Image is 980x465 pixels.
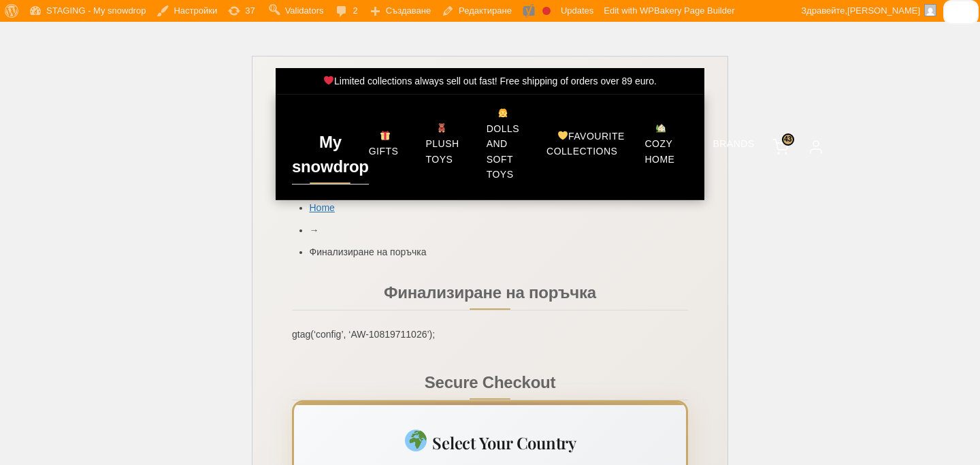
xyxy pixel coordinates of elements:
a: Dolls and soft toys [487,102,525,185]
img: 🌍 [405,430,427,451]
div: Focus keyphrase not set [542,7,551,15]
a: Favourite Collections [546,125,628,162]
a: My snowdrop [292,133,369,176]
a: View your shopping cart [766,132,796,162]
a: Home [310,202,335,213]
img: 🏡 [656,123,666,133]
span: 43 [782,133,794,146]
span: Select Your Country [432,432,576,453]
a: Login to your account [801,132,831,162]
a: Cozy home [644,118,685,170]
li: Финализиране на поръчка [310,244,689,259]
img: 🎁 [380,131,390,140]
a: PLUSH TOYS [425,118,463,170]
div: Limited collections always sell out fast! Free shipping of orders over 89 euro. [276,68,704,95]
nav: Breadcrumb [292,200,688,259]
h1: Secure Checkout [292,370,688,400]
img: 💛 [558,131,568,140]
img: 🧸 [437,123,446,133]
h1: Финализиране на поръчка [292,280,688,310]
img: 👧 [498,108,508,118]
li: → [310,223,689,238]
p: gtag(‘config’, ‘AW-10819711026’); [292,327,688,342]
a: GIFTS [369,125,410,162]
span: [PERSON_NAME] [847,5,920,16]
a: BRANDS [702,133,765,155]
img: ❤️ [324,76,333,85]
